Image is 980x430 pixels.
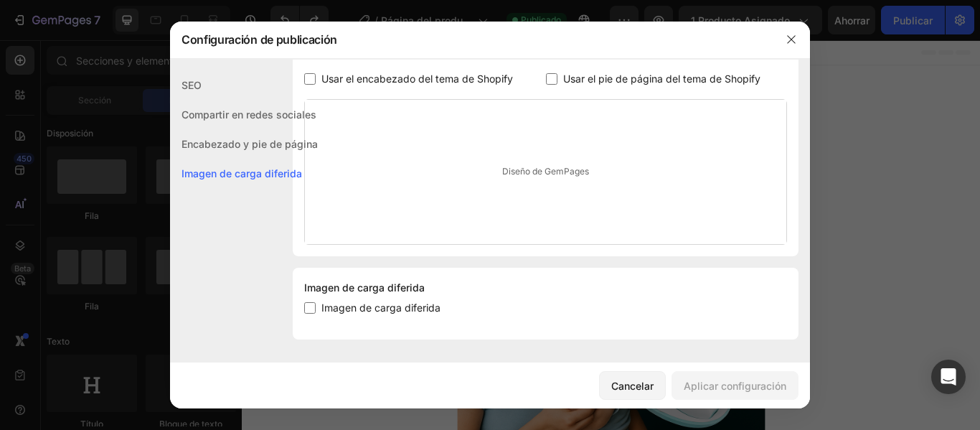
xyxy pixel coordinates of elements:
font: Aplicar configuración [684,380,786,392]
button: Cancelar [599,371,666,400]
font: SEO [182,79,202,91]
font: Imagen de carga diferida [182,167,302,179]
button: Aplicar configuración [672,371,798,400]
font: Usar el pie de página del tema de Shopify [563,73,760,85]
font: Imagen de carga diferida [321,302,440,314]
font: Usar el encabezado del tema de Shopify [321,73,513,85]
font: Configuración de publicación [182,32,337,47]
font: Cancelar [611,380,654,392]
font: Diseño de GemPages [502,166,589,177]
font: Encabezado y pie de página [182,138,318,150]
font: Imagen de carga diferida [304,281,425,294]
div: Abrir Intercom Messenger [931,360,966,394]
font: Compartir en redes sociales [182,108,316,121]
